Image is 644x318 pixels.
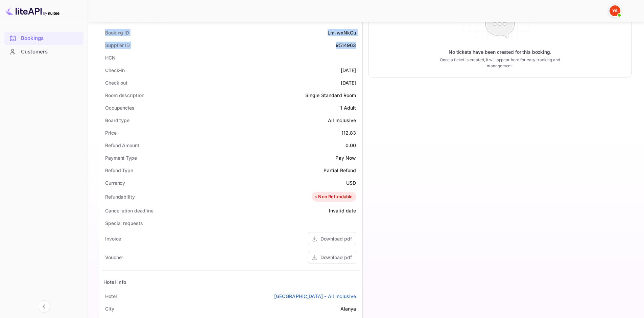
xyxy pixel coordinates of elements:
img: Yandex Support [610,5,620,16]
div: Download pdf [320,235,352,242]
div: Invalid date [329,207,356,214]
div: 1 Adult [340,104,356,111]
div: Check-in [105,67,125,74]
div: Hotel [105,293,117,300]
div: 0.00 [345,142,356,149]
div: Payment Type [105,154,137,161]
div: Bookings [4,32,84,45]
div: Board type [105,117,129,124]
div: Occupancies [105,104,135,111]
div: Refund Amount [105,142,139,149]
div: Non Refundable [313,194,353,200]
div: Voucher [105,254,123,261]
div: 112.83 [341,129,356,136]
div: Refund Type [105,167,133,174]
div: Pay Now [335,154,356,161]
div: Bookings [21,35,80,42]
p: Once a ticket is created, it will appear here for easy tracking and management. [429,57,571,69]
p: No tickets have been created for this booking. [449,49,551,55]
div: Price [105,129,117,136]
div: [DATE] [341,79,356,86]
a: Bookings [4,32,84,44]
div: Alanya [340,305,356,312]
button: Collapse navigation [38,300,50,313]
div: Special requests [105,220,143,227]
div: Customers [4,45,84,59]
div: Hotel Info [103,278,127,286]
div: Lm-wxNkCu [328,29,356,36]
div: City [105,305,114,312]
div: Single Standard Room [305,92,356,99]
div: USD [346,179,356,186]
div: [DATE] [341,67,356,74]
div: Currency [105,179,125,186]
div: Partial Refund [324,167,356,174]
div: Refundability [105,193,135,200]
div: Invoice [105,235,121,242]
div: HCN [105,54,116,61]
img: LiteAPI logo [5,5,59,16]
div: Cancellation deadline [105,207,153,214]
a: Customers [4,45,84,58]
div: Check out [105,79,127,86]
a: [GEOGRAPHIC_DATA] - All inclusive [274,293,356,300]
div: Room description [105,92,144,99]
div: Supplier ID [105,42,130,49]
div: Download pdf [320,254,352,261]
div: All Inclusive [328,117,356,124]
div: 9514963 [336,42,356,49]
div: Customers [21,48,80,56]
div: Booking ID [105,29,129,36]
